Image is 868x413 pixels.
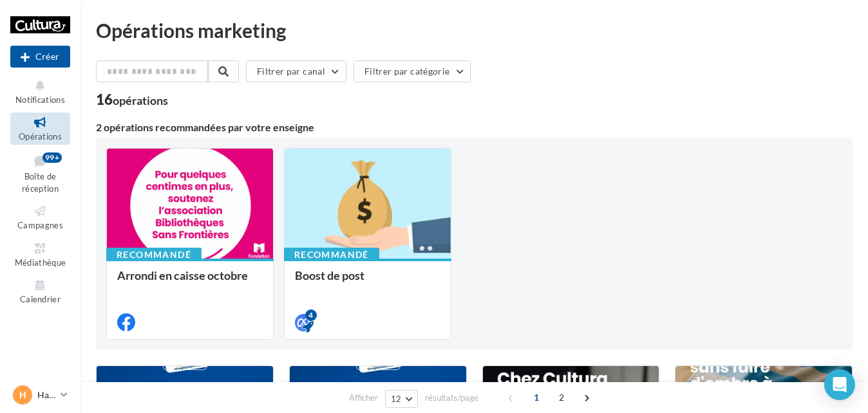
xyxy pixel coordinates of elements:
span: Médiathèque [15,257,66,268]
span: Boîte de réception [22,171,59,194]
span: Afficher [349,392,378,404]
button: Filtrer par catégorie [354,60,471,82]
span: Campagnes [17,220,63,230]
div: Recommandé [106,248,202,262]
div: opérations [113,95,168,106]
div: Recommandé [284,248,379,262]
span: Notifications [15,95,65,105]
button: 12 [385,390,418,408]
span: Opérations [19,131,62,142]
span: H [19,389,26,401]
span: Calendrier [20,294,61,304]
div: 99+ [42,152,62,163]
button: Filtrer par canal [246,60,346,82]
button: Créer [10,46,70,68]
button: Notifications [10,76,70,107]
span: 2 [551,387,572,408]
span: 1 [526,387,547,408]
a: H Haguenau [10,383,70,407]
div: 16 [96,93,168,107]
div: Open Intercom Messenger [824,369,855,400]
a: Médiathèque [10,239,70,270]
div: Nouvelle campagne [10,46,70,68]
span: 12 [391,394,402,404]
span: résultats/page [425,392,478,404]
div: Boost de post [295,269,440,295]
a: Opérations [10,113,70,144]
a: Campagnes [10,201,70,233]
p: Haguenau [37,389,55,401]
div: Arrondi en caisse octobre [117,269,263,295]
div: Opérations marketing [96,21,853,40]
div: 4 [305,309,317,321]
div: 2 opérations recommandées par votre enseigne [96,122,853,133]
a: Calendrier [10,275,70,307]
a: Boîte de réception99+ [10,150,70,197]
